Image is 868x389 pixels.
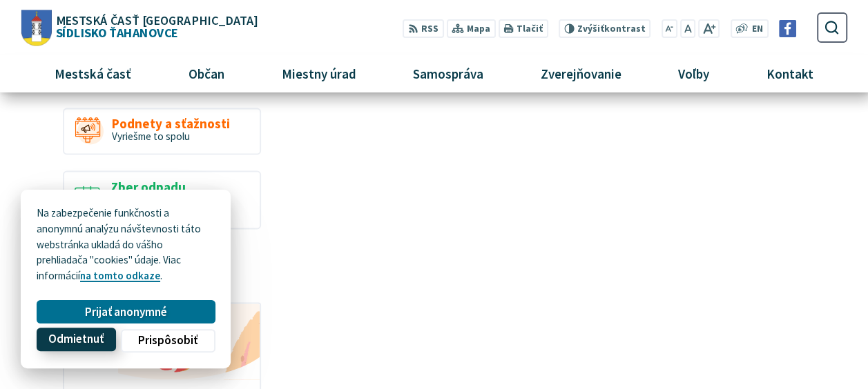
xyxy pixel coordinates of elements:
span: RSS [421,22,438,37]
a: Samospráva [389,55,506,92]
span: Voľby [673,55,715,92]
span: Mapa [467,22,490,37]
span: Sídlisko Ťahanovce [51,14,257,39]
span: EN [752,22,763,37]
span: Zverejňovanie [535,55,626,92]
span: Tlačiť [517,23,543,34]
span: Prispôsobiť [138,333,197,348]
a: Zber odpadu Kalendár zberu triedeného odpadu [63,170,261,229]
span: Kontakt [761,55,818,92]
button: Zväčšiť veľkosť písma [698,19,720,38]
button: Prispôsobiť [121,329,215,352]
span: kontrast [577,23,646,34]
span: Vyriešme to spolu [112,130,190,143]
span: Mestská časť [50,55,137,92]
span: Odmietnuť [48,332,104,347]
a: Logo Sídlisko Ťahanovce, prejsť na domovskú stránku. [21,10,257,46]
a: Kontakt [743,55,836,92]
button: Zmenšiť veľkosť písma [662,19,678,38]
a: Mapa [446,19,495,38]
button: Tlačiť [498,19,548,38]
a: Voľby [655,55,732,92]
span: Zber odpadu [110,180,249,194]
span: Podnety a sťažnosti [112,117,230,131]
a: Podnety a sťažnosti Vyriešme to spolu [63,108,261,155]
span: Miestny úrad [276,55,361,92]
button: Prijať anonymné [37,300,215,323]
p: Na zabezpečenie funkčnosti a anonymnú analýzu návštevnosti táto webstránka ukladá do vášho prehli... [37,206,215,284]
span: Prijať anonymné [85,305,167,319]
button: Zvýšiťkontrast [559,19,650,38]
button: Nastaviť pôvodnú veľkosť písma [680,19,695,38]
span: Zvýšiť [577,23,604,34]
a: EN [748,22,766,37]
img: Prejsť na domovskú stránku [21,10,51,46]
a: Občan [165,55,247,92]
span: Mestská časť [GEOGRAPHIC_DATA] [55,14,257,26]
span: Samospráva [407,55,488,92]
a: Miestny úrad [258,55,379,92]
img: Prejsť na Facebook stránku [779,20,796,37]
a: Zverejňovanie [517,55,644,92]
button: Odmietnuť [37,328,115,351]
span: Občan [183,55,229,92]
a: Mestská časť [32,55,155,92]
a: RSS [403,19,443,38]
a: na tomto odkaze [80,269,160,282]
